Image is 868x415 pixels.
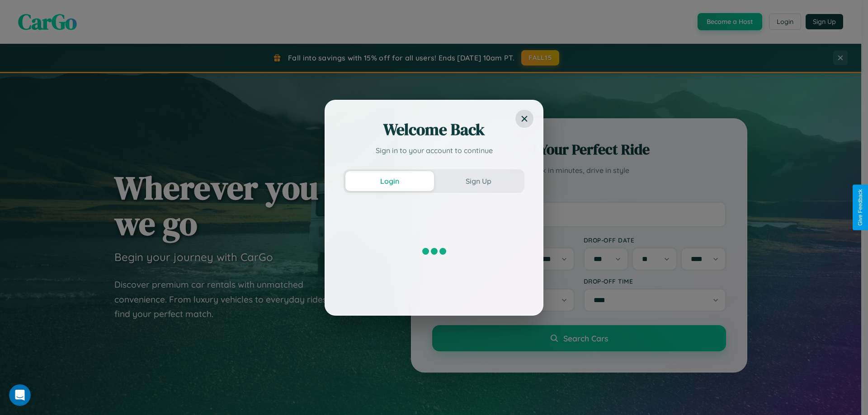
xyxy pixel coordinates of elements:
div: Give Feedback [857,189,863,226]
h2: Welcome Back [344,119,524,140]
button: Sign Up [434,171,523,191]
p: Sign in to your account to continue [344,145,524,156]
button: Login [345,171,434,191]
iframe: Intercom live chat [9,384,31,406]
